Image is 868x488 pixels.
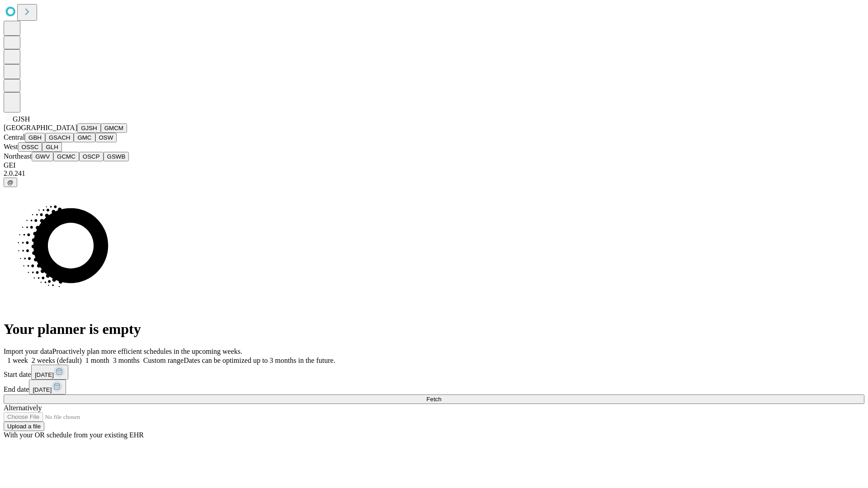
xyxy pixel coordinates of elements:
[31,365,68,380] button: [DATE]
[4,133,25,141] span: Central
[4,380,864,394] div: End date
[426,396,441,403] span: Fetch
[104,152,129,161] button: GSWB
[13,115,30,123] span: GJSH
[52,347,242,355] span: Proactively plan more efficient schedules in the upcoming weeks.
[32,152,53,161] button: GWV
[42,142,61,152] button: GLH
[35,371,54,378] span: [DATE]
[95,133,117,142] button: OSW
[74,133,95,142] button: GMC
[53,152,79,161] button: GCMC
[4,347,52,355] span: Import your data
[184,357,335,364] span: Dates can be optimized up to 3 months in the future.
[7,357,28,364] span: 1 week
[79,152,104,161] button: OSCP
[4,143,18,150] span: West
[18,142,42,152] button: OSSC
[4,169,864,178] div: 2.0.241
[85,357,109,364] span: 1 month
[113,357,140,364] span: 3 months
[4,404,42,412] span: Alternatively
[101,123,127,133] button: GMCM
[4,152,32,160] span: Northeast
[4,321,864,338] h1: Your planner is empty
[4,431,144,439] span: With your OR schedule from your existing EHR
[4,161,864,169] div: GEI
[33,386,52,393] span: [DATE]
[4,422,44,431] button: Upload a file
[4,124,77,131] span: [GEOGRAPHIC_DATA]
[143,357,184,364] span: Custom range
[45,133,74,142] button: GSACH
[77,123,101,133] button: GJSH
[25,133,45,142] button: GBH
[29,380,66,394] button: [DATE]
[32,357,82,364] span: 2 weeks (default)
[4,394,864,404] button: Fetch
[4,365,864,380] div: Start date
[4,178,17,187] button: @
[7,179,14,186] span: @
